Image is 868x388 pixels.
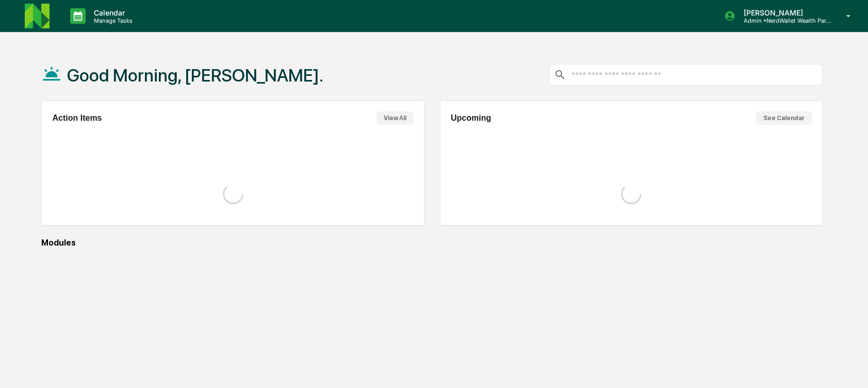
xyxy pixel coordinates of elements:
[735,8,831,17] p: [PERSON_NAME]
[25,4,50,28] img: logo
[756,111,812,125] button: See Calendar
[451,114,491,123] h2: Upcoming
[735,17,831,24] p: Admin • NerdWallet Wealth Partners
[41,238,823,248] div: Modules
[86,8,138,17] p: Calendar
[67,65,323,86] h1: Good Morning, [PERSON_NAME].
[52,114,102,123] h2: Action Items
[86,17,138,24] p: Manage Tasks
[376,111,414,125] button: View All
